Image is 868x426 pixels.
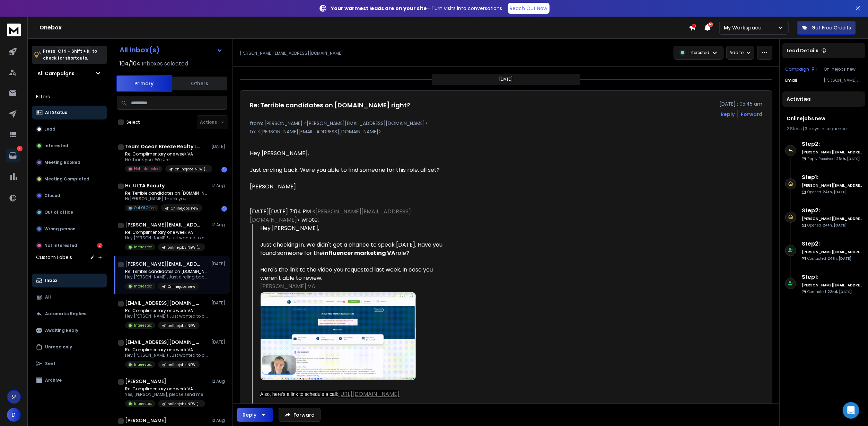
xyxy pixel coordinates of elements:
[125,182,165,189] h1: Hr. ULTA Beauty
[843,402,859,419] div: Open Intercom Messenger
[260,241,452,257] div: Just checking in. We didn't get a chance to speak [DATE]. Have you found someone for the role?
[211,300,227,306] p: [DATE]
[120,46,160,53] h1: All Inbox(s)
[32,373,107,387] button: Archive
[32,222,107,236] button: Wrong person
[125,347,208,353] p: Re: Complimentary one week VA
[32,92,107,101] h3: Filters
[32,239,107,252] button: Not Interested2
[802,150,862,155] h6: [PERSON_NAME][EMAIL_ADDRESS][DOMAIN_NAME]
[168,245,201,250] p: onlinejobs NEW ([PERSON_NAME] add to this one)
[785,78,797,83] p: Email
[802,183,862,188] h6: [PERSON_NAME][EMAIL_ADDRESS][DOMAIN_NAME]
[221,167,227,172] div: 1
[805,126,847,132] span: 3 days in sequence
[125,300,201,307] h1: [EMAIL_ADDRESS][DOMAIN_NAME]
[134,323,152,328] p: Interested
[260,292,416,380] img: uaWJ6sD4Q-iIKMOQJfeOvQ.gif
[44,176,89,182] p: Meeting Completed
[260,224,452,232] div: Hey [PERSON_NAME],
[43,48,97,62] p: Press to check for shortcuts.
[812,24,851,31] p: Get Free Credits
[45,378,62,383] p: Archive
[689,50,709,55] p: Interested
[126,119,140,125] label: Select
[510,5,547,12] p: Reach Out Now
[125,230,208,235] p: Re: Complimentary one week VA
[45,278,57,283] p: Inbox
[45,294,51,300] p: All
[125,417,166,424] h1: [PERSON_NAME]
[824,78,862,83] p: [PERSON_NAME][EMAIL_ADDRESS][DOMAIN_NAME]
[125,157,208,162] p: No thank you. We are
[32,156,107,169] button: Meeting Booked
[237,408,273,422] button: Reply
[250,100,410,110] h1: Re: Terrible candidates on [DOMAIN_NAME] right?
[807,223,847,228] p: Opened
[250,166,452,174] div: Just circling back. Were you able to find someone for this role, all set?
[499,77,513,82] p: [DATE]
[7,408,21,422] button: D
[32,323,107,337] button: Awaiting Reply
[785,66,809,72] p: Campaign
[240,51,343,56] p: [PERSON_NAME][EMAIL_ADDRESS][DOMAIN_NAME]
[250,207,452,224] div: [DATE][DATE] 7:04 PM < > wrote:
[802,273,862,281] h6: Step 1 :
[125,353,208,358] p: Hey [PERSON_NAME]! Just wanted to circle
[807,189,847,195] p: Opened
[172,76,227,91] button: Others
[32,205,107,219] button: Out of office
[724,24,764,31] p: My Workspace
[802,206,862,215] h6: Step 2 :
[721,111,735,118] button: Reply
[823,223,847,228] span: 24th, [DATE]
[134,205,156,211] p: Out Of Office
[802,240,862,248] h6: Step 2 :
[125,235,208,241] p: Hey [PERSON_NAME]! Just wanted to circle back
[44,126,55,132] p: Lead
[45,311,86,317] p: Automatic Replies
[44,226,76,232] p: Wrong person
[45,344,72,350] p: Unread only
[125,392,205,397] p: Yes, [PERSON_NAME], please send me
[250,120,762,127] p: from: [PERSON_NAME] <[PERSON_NAME][EMAIL_ADDRESS][DOMAIN_NAME]>
[260,266,452,282] div: Here's the link to the video you requested last week, in case you weren't able to review:
[221,206,227,212] div: 1
[729,50,744,55] p: Add to
[782,91,865,107] div: Activities
[741,111,762,118] div: Forward
[134,284,152,289] p: Interested
[787,115,861,122] h1: Onlinejobs new
[211,144,227,149] p: [DATE]
[125,378,166,385] h1: [PERSON_NAME]
[125,221,201,228] h1: [PERSON_NAME][EMAIL_ADDRESS][DOMAIN_NAME]
[211,379,227,384] p: 12 Aug
[168,362,195,367] p: onlinejobs NEW
[250,207,411,224] a: [PERSON_NAME][EMAIL_ADDRESS][DOMAIN_NAME]
[797,21,856,35] button: Get Free Credits
[32,340,107,354] button: Unread only
[57,47,90,55] span: Ctrl + Shift + k
[168,284,195,289] p: Onlinejobs new
[125,339,201,346] h1: [EMAIL_ADDRESS][DOMAIN_NAME]
[719,100,762,107] p: [DATE] : 05:45 am
[171,206,198,211] p: Onlinejobs new
[32,357,107,371] button: Sent
[802,216,862,221] h6: [PERSON_NAME][EMAIL_ADDRESS][DOMAIN_NAME]
[125,386,205,392] p: Re: Complimentary one week VA
[44,143,68,149] p: Interested
[36,254,72,261] h3: Custom Labels
[787,126,861,132] div: |
[807,256,851,261] p: Contacted
[134,401,152,406] p: Interested
[279,408,321,422] button: Forward
[120,60,140,68] span: 104 / 104
[260,282,315,290] a: [PERSON_NAME] VA
[175,167,208,172] p: onlinejobs NEW ([PERSON_NAME] add to this one)
[708,22,713,27] span: 50
[6,149,20,162] a: 2
[785,66,817,72] button: Campaign
[807,156,860,161] p: Reply Received
[97,243,103,248] div: 2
